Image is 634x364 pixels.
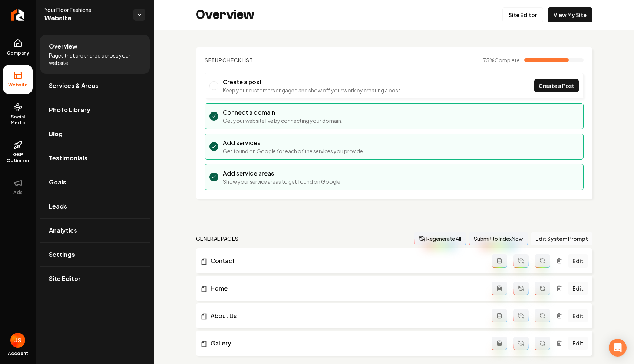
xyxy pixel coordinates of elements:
[205,57,222,63] span: Setup
[469,232,528,245] button: Submit to IndexNow
[44,6,128,13] span: Your Floor Fashions
[3,33,33,62] a: Company
[568,254,588,268] a: Edit
[49,154,87,163] span: Testimonials
[10,333,25,348] img: James Shamoun
[49,250,75,259] span: Settings
[4,50,32,56] span: Company
[3,114,33,126] span: Social Media
[492,337,507,350] button: Add admin page prompt
[534,79,579,92] a: Create a Post
[200,256,492,265] a: Contact
[40,146,150,170] a: Testimonials
[223,147,364,155] p: Get found on Google for each of the services you provide.
[223,169,342,178] h3: Add service areas
[49,202,67,211] span: Leads
[5,82,31,88] span: Website
[531,232,592,245] button: Edit System Prompt
[492,282,507,295] button: Add admin page prompt
[223,178,342,185] p: Show your service areas to get found on Google.
[223,108,343,117] h3: Connect a domain
[10,190,26,196] span: Ads
[196,7,254,22] h2: Overview
[205,56,253,64] h2: Checklist
[49,52,141,66] span: Pages that are shared across your website.
[44,13,128,24] span: Website
[8,351,28,357] span: Account
[40,267,150,291] a: Site Editor
[3,135,33,170] a: GBP Optimizer
[40,219,150,242] a: Analytics
[49,129,63,138] span: Blog
[502,7,543,22] a: Site Editor
[49,226,77,235] span: Analytics
[40,122,150,146] a: Blog
[568,282,588,295] a: Edit
[539,82,574,90] span: Create a Post
[492,254,507,268] button: Add admin page prompt
[49,274,81,283] span: Site Editor
[414,232,466,245] button: Regenerate All
[196,235,239,242] h2: general pages
[568,337,588,350] a: Edit
[3,97,33,132] a: Social Media
[3,152,33,164] span: GBP Optimizer
[40,243,150,266] a: Settings
[40,170,150,194] a: Goals
[3,173,33,201] button: Ads
[223,86,402,94] p: Keep your customers engaged and show off your work by creating a post.
[49,81,99,90] span: Services & Areas
[568,309,588,322] a: Edit
[200,284,492,293] a: Home
[200,339,492,348] a: Gallery
[223,138,364,147] h3: Add services
[11,9,25,21] img: Rebolt Logo
[223,117,343,124] p: Get your website live by connecting your domain.
[492,309,507,322] button: Add admin page prompt
[548,7,592,22] a: View My Site
[495,57,520,63] span: Complete
[49,178,66,187] span: Goals
[609,339,627,357] div: Open Intercom Messenger
[200,311,492,320] a: About Us
[483,56,520,64] span: 75 %
[40,98,150,122] a: Photo Library
[10,333,25,348] button: Open user button
[223,78,402,86] h3: Create a post
[40,74,150,98] a: Services & Areas
[49,42,77,51] span: Overview
[40,194,150,218] a: Leads
[49,105,90,114] span: Photo Library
